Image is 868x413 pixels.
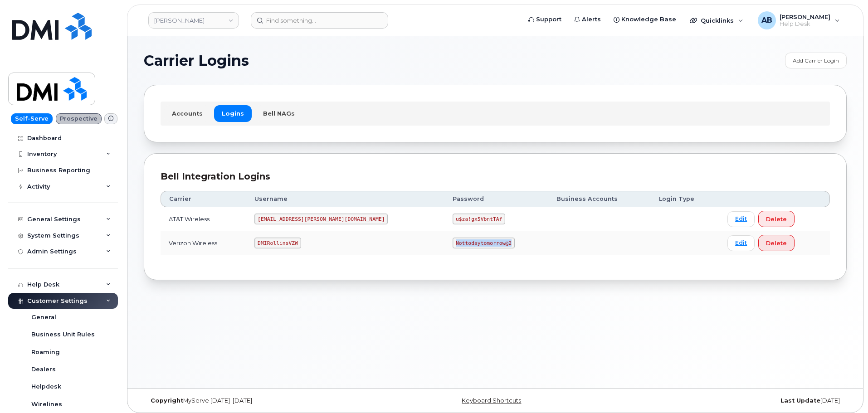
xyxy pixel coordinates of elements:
div: Bell Integration Logins [161,170,830,183]
button: Delete [758,211,795,227]
div: [DATE] [612,397,847,404]
div: MyServe [DATE]–[DATE] [144,397,378,404]
code: u$za!gx5VbntTAf [453,214,505,224]
strong: Last Update [780,397,820,404]
td: AT&T Wireless [161,207,246,231]
th: Password [444,191,548,207]
span: Delete [766,239,787,248]
a: Edit [727,235,755,251]
th: Username [246,191,444,207]
code: DMIRollinsVZW [254,238,301,248]
td: Verizon Wireless [161,231,246,255]
span: Carrier Logins [144,54,249,68]
a: Bell NAGs [255,105,302,121]
th: Carrier [161,191,246,207]
a: Add Carrier Login [785,53,847,68]
span: Delete [766,215,787,224]
code: [EMAIL_ADDRESS][PERSON_NAME][DOMAIN_NAME] [254,214,388,224]
code: Nottodaytomorrow@2 [453,238,514,248]
strong: Copyright [151,397,183,404]
th: Login Type [651,191,719,207]
a: Keyboard Shortcuts [462,397,521,404]
th: Business Accounts [548,191,651,207]
a: Logins [214,105,252,121]
a: Edit [727,211,755,227]
button: Delete [758,235,795,251]
a: Accounts [164,105,210,121]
